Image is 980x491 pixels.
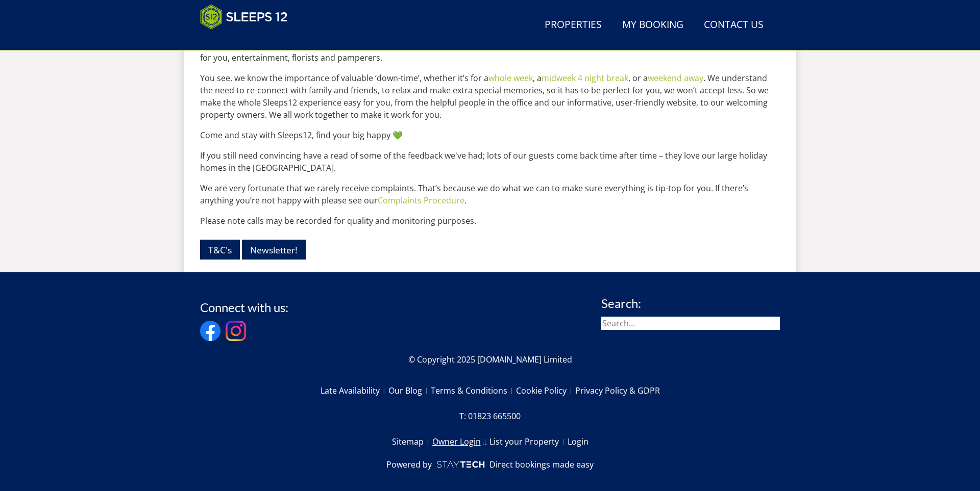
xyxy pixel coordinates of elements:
a: Privacy Policy & GDPR [575,382,660,399]
img: scrumpy.png [436,458,485,471]
a: whole week [488,72,533,84]
a: Properties [541,14,606,37]
a: My Booking [618,14,688,37]
iframe: Customer reviews powered by Trustpilot [195,36,302,44]
img: Facebook [200,321,220,341]
img: Instagram [226,321,246,341]
a: Login [568,433,589,450]
p: You see, we know the importance of valuable ‘down-time’, whether it’s for a , a , or a . We under... [200,72,780,121]
a: List your Property [489,433,568,450]
p: If you still need convincing have a read of some of the feedback we've had; lots of our guests co... [200,149,780,174]
a: Owner Login [432,433,489,450]
a: weekend away [648,72,703,84]
a: Our Blog [388,382,431,399]
h3: Connect with us: [200,301,288,314]
a: T: 01823 665500 [459,407,521,425]
a: Terms & Conditions [431,382,516,399]
a: Late Availability [321,382,388,399]
a: Sitemap [392,433,432,450]
a: midweek 4 night break [542,72,628,84]
a: Newsletter! [242,240,306,260]
a: Complaints Procedure [378,195,464,206]
a: Cookie Policy [516,382,575,399]
p: Please note calls may be recorded for quality and monitoring purposes. [200,215,780,227]
input: Search... [601,317,780,330]
a: Powered byDirect bookings made easy [386,458,593,471]
a: Contact Us [700,14,768,37]
img: Sleeps 12 [200,4,288,30]
p: We are very fortunate that we rarely receive complaints. That’s because we do what we can to make... [200,182,780,206]
p: © Copyright 2025 [DOMAIN_NAME] Limited [200,353,780,366]
p: Come and stay with Sleeps12, find your big happy 💚 [200,129,780,141]
h3: Search: [601,297,780,310]
a: T&C's [200,240,240,260]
